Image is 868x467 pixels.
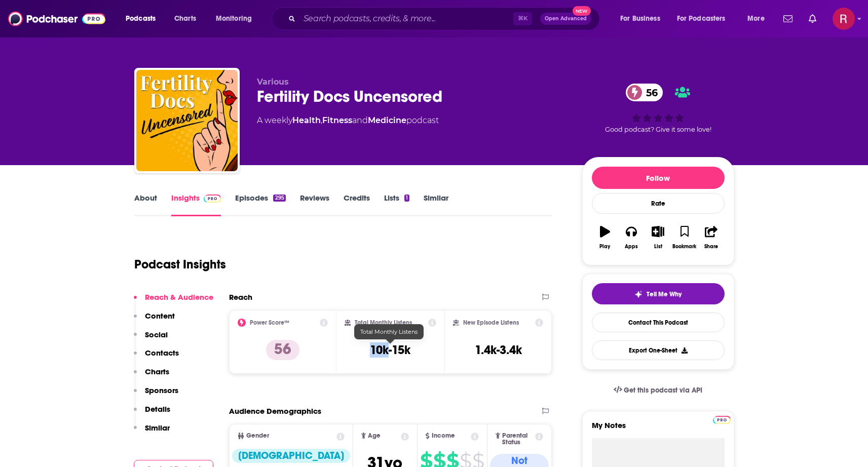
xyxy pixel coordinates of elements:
[704,244,718,250] div: Share
[540,13,591,25] button: Open AdvancedNew
[300,193,329,216] a: Reviews
[833,8,855,30] span: Logged in as rebeccaagurto
[145,311,175,321] p: Content
[582,77,734,140] div: 56Good podcast? Give it some love!
[463,319,519,326] h2: New Episode Listens
[257,114,439,127] div: A weekly podcast
[134,311,175,330] button: Content
[618,219,645,256] button: Apps
[620,12,660,26] span: For Business
[645,219,671,256] button: List
[432,433,455,439] span: Income
[119,11,169,27] button: open menu
[126,12,156,26] span: Podcasts
[134,367,169,385] button: Charts
[360,328,418,335] span: Total Monthly Listens
[145,367,169,376] p: Charts
[232,449,350,463] div: [DEMOGRAPHIC_DATA]
[592,313,725,332] a: Contact This Podcast
[134,423,170,442] button: Similar
[592,193,725,214] div: Rate
[592,340,725,360] button: Export One-Sheet
[145,330,168,339] p: Social
[216,12,252,26] span: Monitoring
[134,193,157,216] a: About
[613,11,673,27] button: open menu
[257,77,289,87] span: Various
[740,11,777,27] button: open menu
[168,11,202,27] a: Charts
[171,193,221,216] a: InsightsPodchaser Pro
[545,16,587,21] span: Open Advanced
[235,193,285,216] a: Episodes295
[677,12,726,26] span: For Podcasters
[713,414,731,424] a: Pro website
[145,404,170,414] p: Details
[321,115,322,125] span: ,
[209,11,265,27] button: open menu
[475,342,522,358] h3: 1.4k-3.4k
[654,244,662,250] div: List
[573,6,591,16] span: New
[624,386,702,395] span: Get this podcast via API
[368,433,381,439] span: Age
[344,193,370,216] a: Credits
[370,342,410,358] h3: 10k-15k
[634,290,643,298] img: tell me why sparkle
[229,292,252,302] h2: Reach
[636,84,663,101] span: 56
[134,348,179,367] button: Contacts
[592,420,725,438] label: My Notes
[599,244,610,250] div: Play
[250,319,289,326] h2: Power Score™
[134,257,226,272] h1: Podcast Insights
[174,12,196,26] span: Charts
[229,406,321,416] h2: Audience Demographics
[502,433,534,446] span: Parental Status
[384,193,409,216] a: Lists1
[833,8,855,30] img: User Profile
[281,7,610,30] div: Search podcasts, credits, & more...
[299,11,513,27] input: Search podcasts, credits, & more...
[672,244,696,250] div: Bookmark
[352,115,368,125] span: and
[698,219,724,256] button: Share
[625,244,638,250] div: Apps
[134,404,170,423] button: Details
[404,194,409,202] div: 1
[368,115,406,125] a: Medicine
[671,219,698,256] button: Bookmark
[134,330,168,348] button: Social
[266,340,299,360] p: 56
[355,319,412,326] h2: Total Monthly Listens
[713,416,731,424] img: Podchaser Pro
[592,283,725,304] button: tell me why sparkleTell Me Why
[592,219,618,256] button: Play
[145,348,179,358] p: Contacts
[779,10,797,27] a: Show notifications dropdown
[273,194,285,202] div: 295
[134,292,213,311] button: Reach & Audience
[747,12,765,26] span: More
[805,10,820,27] a: Show notifications dropdown
[145,385,178,395] p: Sponsors
[204,194,221,203] img: Podchaser Pro
[322,115,352,125] a: Fitness
[136,70,238,171] img: Fertility Docs Uncensored
[292,115,321,125] a: Health
[626,84,663,101] a: 56
[134,385,178,404] button: Sponsors
[833,8,855,30] button: Show profile menu
[605,126,711,133] span: Good podcast? Give it some love!
[606,378,711,403] a: Get this podcast via API
[592,167,725,189] button: Follow
[513,12,532,25] span: ⌘ K
[424,193,448,216] a: Similar
[647,290,682,298] span: Tell Me Why
[670,11,740,27] button: open menu
[8,9,105,28] img: Podchaser - Follow, Share and Rate Podcasts
[145,423,170,433] p: Similar
[145,292,213,302] p: Reach & Audience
